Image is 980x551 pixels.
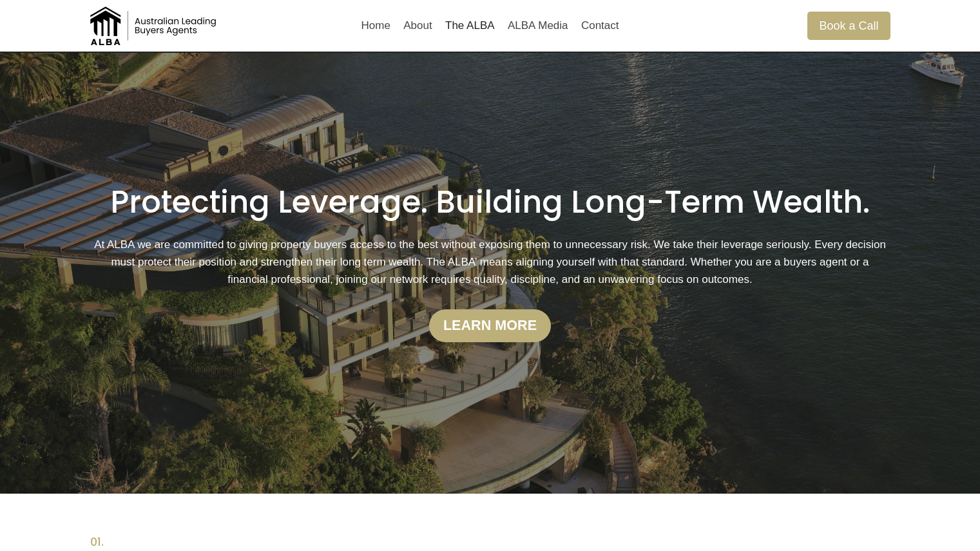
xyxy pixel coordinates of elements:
strong: Learn more [443,317,537,333]
p: At ALBA we are committed to giving property buyers access to the best without exposing them to un... [90,236,890,289]
a: Home [354,10,397,41]
a: The ALBA [439,10,501,41]
h1: Protecting Leverage. Building Long-Term Wealth. [90,184,890,221]
img: Australian Leading Buyers Agents [90,6,219,45]
nav: Primary Navigation [354,10,625,41]
a: ALBA Media [501,10,575,41]
h6: 01. [90,535,890,549]
a: Learn more [429,309,550,343]
a: Contact [575,10,626,41]
a: About [397,10,439,41]
a: Book a Call [807,12,890,39]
